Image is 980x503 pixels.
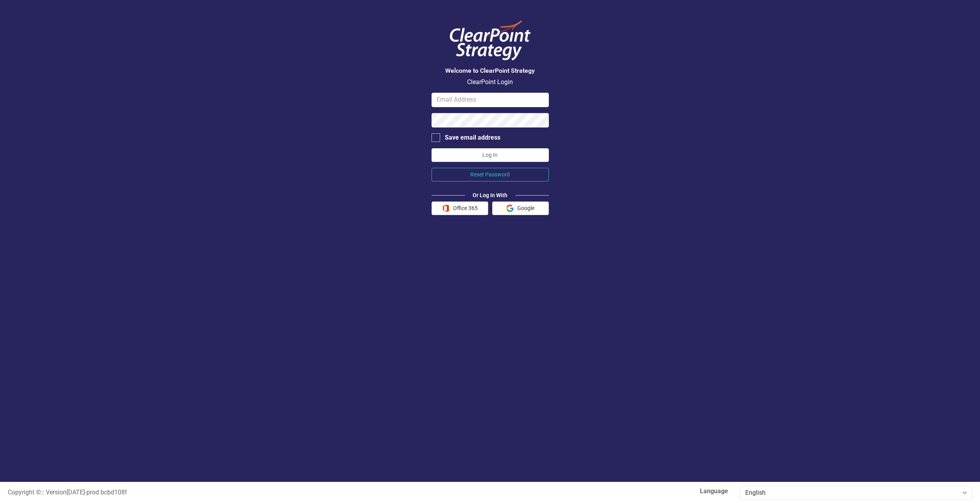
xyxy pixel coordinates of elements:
div: English [745,489,958,498]
img: Google [506,205,514,212]
img: ClearPoint Logo [443,16,537,65]
button: Office 365 [432,201,488,215]
button: Google [492,201,549,215]
button: Log In [432,148,549,162]
p: ClearPoint Login [432,78,549,87]
label: Language [496,487,728,496]
h3: Welcome to ClearPoint Strategy [432,67,549,74]
span: Copyright © [8,489,41,496]
button: Reset Password [432,168,549,181]
div: Or Log In With [465,191,515,199]
img: Office 365 [442,205,450,212]
input: Email Address [432,93,549,107]
div: Save email address [445,133,500,142]
div: :: Version [DATE] - prod bcbd108f [2,488,490,497]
